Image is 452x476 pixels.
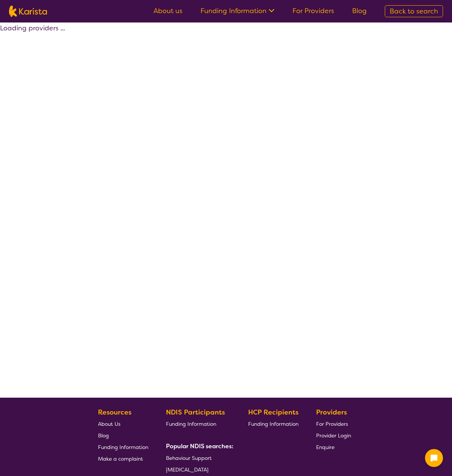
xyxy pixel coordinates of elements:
[200,6,274,15] a: Funding Information
[154,6,182,15] a: About us
[166,466,208,473] span: [MEDICAL_DATA]
[98,453,148,464] a: Make a complaint
[316,444,334,451] span: Enquire
[316,418,351,430] a: For Providers
[166,421,216,427] span: Funding Information
[316,421,348,427] span: For Providers
[166,418,231,430] a: Funding Information
[98,421,121,427] span: About Us
[352,6,367,15] a: Blog
[248,418,298,430] a: Funding Information
[98,430,148,441] a: Blog
[166,464,231,475] a: [MEDICAL_DATA]
[98,418,148,430] a: About Us
[385,5,443,17] a: Back to search
[98,455,143,462] span: Make a complaint
[98,432,109,439] span: Blog
[166,408,225,417] b: NDIS Participants
[390,7,438,16] span: Back to search
[316,408,347,417] b: Providers
[98,408,131,417] b: Resources
[316,432,351,439] span: Provider Login
[248,421,298,427] span: Funding Information
[316,441,351,453] a: Enquire
[248,408,298,417] b: HCP Recipients
[166,455,212,461] span: Behaviour Support
[166,452,231,464] a: Behaviour Support
[98,441,148,453] a: Funding Information
[98,444,148,451] span: Funding Information
[166,442,234,450] b: Popular NDIS searches:
[316,430,351,441] a: Provider Login
[9,6,47,17] img: Karista logo
[292,6,334,15] a: For Providers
